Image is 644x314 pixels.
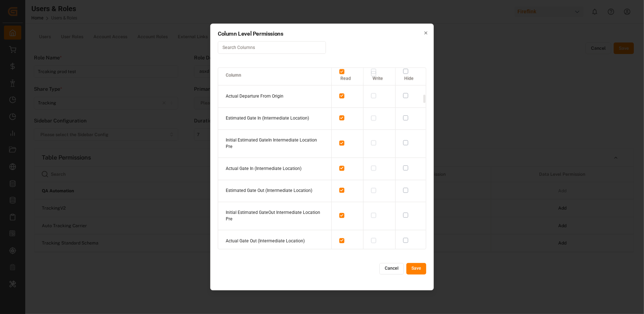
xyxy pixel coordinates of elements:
[218,158,331,180] td: Actual Gate In (Intermediate Location)
[218,41,326,54] input: Search Columns
[403,76,414,81] span: Hide
[218,230,331,252] td: Actual Gate Out (Intermediate Location)
[339,76,351,81] span: Read
[218,130,331,158] td: Initial Estimated GateIn Intermediate Location Pre
[218,180,331,202] td: Estimated Gate Out (Intermediate Location)
[218,202,331,230] td: Initial Estimated GateOut Intermediate Location Pre
[218,31,290,37] span: Column Level Permissions
[406,263,426,274] button: Save
[371,76,383,81] span: Write
[218,68,331,83] th: Column
[379,263,404,274] button: Cancel
[218,85,331,108] td: Actual Departure From Origin
[218,108,331,130] td: Estimated Gate In (Intermediate Location)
